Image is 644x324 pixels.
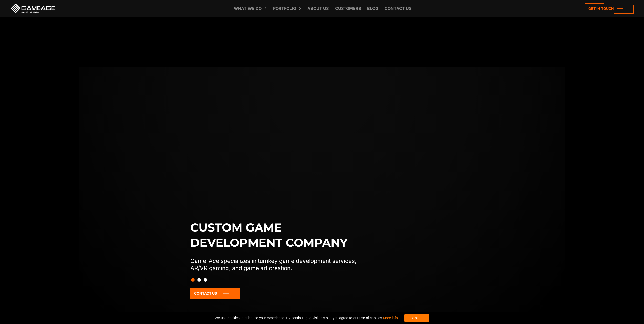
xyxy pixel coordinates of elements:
[191,276,195,284] button: Slide 1
[190,220,367,250] h1: Custom game development company
[190,257,367,272] p: Game-Ace specializes in turnkey game development services, AR/VR gaming, and game art creation.
[585,3,634,14] a: Get in touch
[197,276,201,284] button: Slide 2
[190,288,240,299] a: Contact Us
[404,314,429,322] div: Got it!
[383,316,398,320] a: More info
[215,314,398,322] span: We use cookies to enhance your experience. By continuing to visit this site you agree to our use ...
[204,276,207,284] button: Slide 3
